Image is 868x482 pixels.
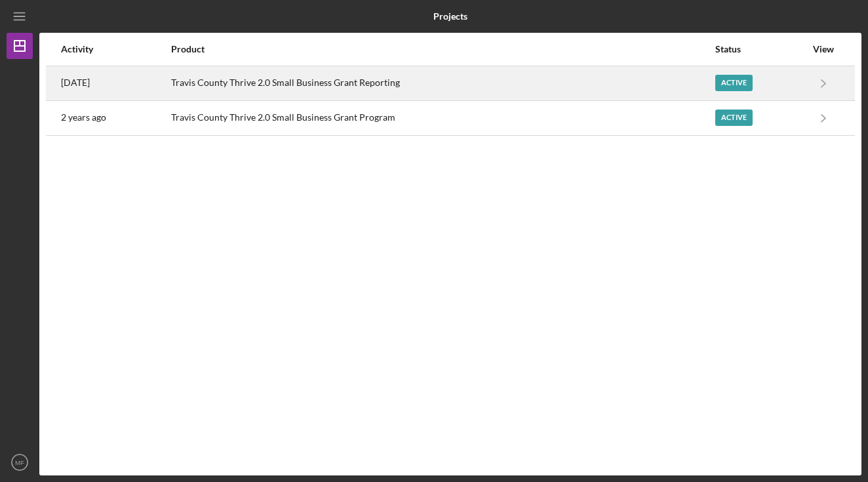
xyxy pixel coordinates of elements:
text: MF [15,459,24,466]
div: View [807,44,840,54]
time: 2024-03-01 22:33 [61,112,106,123]
div: Product [171,44,714,54]
div: Status [715,44,806,54]
div: Activity [61,44,170,54]
div: Travis County Thrive 2.0 Small Business Grant Reporting [171,67,714,100]
div: Travis County Thrive 2.0 Small Business Grant Program [171,102,714,134]
button: MF [7,449,33,475]
time: 2025-08-06 12:53 [61,77,90,88]
div: Active [715,110,753,126]
div: Active [715,75,753,91]
b: Projects [433,11,467,22]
